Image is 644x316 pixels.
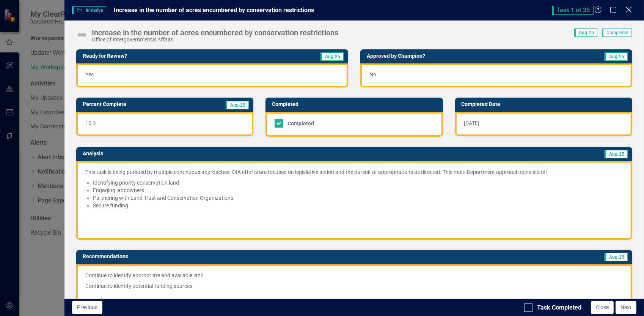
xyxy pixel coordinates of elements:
li: Secure funding [93,202,623,209]
h3: Recommendations [83,254,441,259]
span: Aug-25 [226,101,249,109]
div: Task Completed [537,303,581,312]
li: Engaging landowners [93,186,623,194]
p: Continue to identify potential funding sources [85,281,623,291]
img: Not Defined [76,29,88,41]
button: Previous [72,301,102,314]
span: Yes [85,71,94,77]
li: Partnering with Land Trust and Conservation Organizations [93,194,623,202]
span: Aug-25 [574,28,597,37]
button: Close [591,301,614,314]
div: 10 % [76,112,253,136]
div: Office of Intergovernmental Affairs [92,37,338,43]
div: Increase in the number of acres encumbered by conservation restrictions [92,28,338,37]
p: This task is being pursued by multiple continuous approaches. OIA efforts are focused on legislat... [85,168,623,177]
h3: Ready for Review? [83,53,253,59]
h3: Percent Complete [83,101,191,107]
h3: Completed [272,101,439,107]
h3: Completed Date [462,101,628,107]
span: [DATE] [464,120,480,126]
span: Aug-25 [605,150,628,158]
span: Increase in the number of acres encumbered by conservation restrictions [114,6,314,14]
span: Aug-25 [605,253,628,261]
h3: Approved by Champion? [367,53,553,59]
p: Continue to identify appropriate and available land [85,272,623,281]
span: Task 1 of 35 [552,6,594,15]
span: Completed [602,28,632,37]
li: Identifying priority conservation land [93,179,623,186]
span: Initiative [72,6,106,14]
span: No [369,71,376,77]
span: Aug-25 [605,52,628,61]
span: Aug-25 [320,52,344,61]
button: Next [616,301,636,314]
h3: Analysis [83,151,335,156]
